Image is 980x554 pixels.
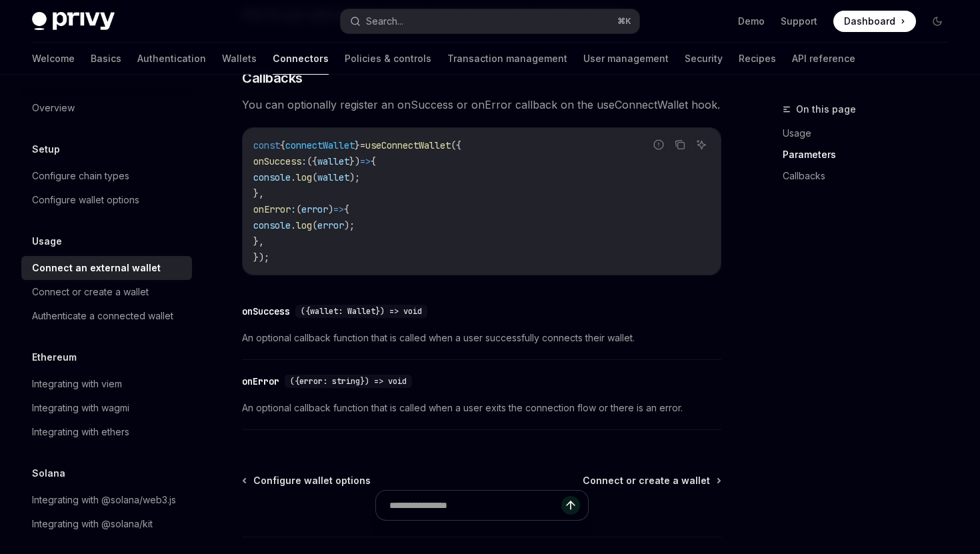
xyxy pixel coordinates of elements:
[301,155,307,167] span: :
[307,155,317,167] span: ({
[222,43,257,75] a: Wallets
[312,219,317,231] span: (
[693,136,710,153] button: Ask AI
[685,43,723,75] a: Security
[32,308,173,324] div: Authenticate a connected wallet
[32,400,129,416] div: Integrating with wagmi
[796,101,856,117] span: On this page
[781,15,817,28] a: Support
[296,219,312,231] span: log
[561,496,580,515] button: Send message
[296,203,301,215] span: (
[583,474,710,487] span: Connect or create a wallet
[242,95,721,114] span: You can optionally register an onSuccess or onError callback on the useConnectWallet hook.
[21,372,192,396] a: Integrating with viem
[833,11,916,32] a: Dashboard
[21,396,192,420] a: Integrating with wagmi
[280,139,285,151] span: {
[671,136,689,153] button: Copy the contents from the code block
[253,474,371,487] span: Configure wallet options
[285,139,355,151] span: connectWallet
[583,43,669,75] a: User management
[345,43,431,75] a: Policies & controls
[253,155,301,167] span: onSuccess
[91,43,121,75] a: Basics
[291,219,296,231] span: .
[32,492,176,508] div: Integrating with @solana/web3.js
[366,13,403,29] div: Search...
[242,305,290,318] div: onSuccess
[792,43,855,75] a: API reference
[333,203,344,215] span: =>
[21,164,192,188] a: Configure chain types
[243,474,371,487] a: Configure wallet options
[371,155,376,167] span: {
[32,100,75,116] div: Overview
[21,304,192,328] a: Authenticate a connected wallet
[32,192,139,208] div: Configure wallet options
[21,488,192,512] a: Integrating with @solana/web3.js
[355,139,360,151] span: }
[783,123,959,144] a: Usage
[32,349,77,365] h5: Ethereum
[32,376,122,392] div: Integrating with viem
[451,139,461,151] span: ({
[273,43,329,75] a: Connectors
[242,375,279,388] div: onError
[242,330,721,346] span: An optional callback function that is called when a user successfully connects their wallet.
[650,136,667,153] button: Report incorrect code
[360,155,371,167] span: =>
[312,171,317,183] span: (
[21,420,192,444] a: Integrating with ethers
[290,376,407,387] span: ({error: string}) => void
[253,187,264,199] span: },
[253,139,280,151] span: const
[344,219,355,231] span: );
[341,9,639,33] button: Search...⌘K
[738,15,765,28] a: Demo
[783,165,959,187] a: Callbacks
[301,203,328,215] span: error
[447,43,567,75] a: Transaction management
[783,144,959,165] a: Parameters
[253,235,264,247] span: },
[253,171,291,183] span: console
[317,219,344,231] span: error
[32,141,60,157] h5: Setup
[137,43,206,75] a: Authentication
[365,139,451,151] span: useConnectWallet
[253,203,291,215] span: onError
[317,155,349,167] span: wallet
[32,465,65,481] h5: Solana
[296,171,312,183] span: log
[242,400,721,416] span: An optional callback function that is called when a user exits the connection flow or there is an...
[844,15,895,28] span: Dashboard
[739,43,776,75] a: Recipes
[32,516,153,532] div: Integrating with @solana/kit
[360,139,365,151] span: =
[617,16,631,27] span: ⌘ K
[291,203,296,215] span: :
[21,188,192,212] a: Configure wallet options
[242,69,303,87] span: Callbacks
[927,11,948,32] button: Toggle dark mode
[32,43,75,75] a: Welcome
[32,284,149,300] div: Connect or create a wallet
[344,203,349,215] span: {
[21,256,192,280] a: Connect an external wallet
[349,155,360,167] span: })
[253,219,291,231] span: console
[301,306,422,317] span: ({wallet: Wallet}) => void
[583,474,720,487] a: Connect or create a wallet
[21,512,192,536] a: Integrating with @solana/kit
[32,168,129,184] div: Configure chain types
[328,203,333,215] span: )
[253,251,269,263] span: });
[317,171,349,183] span: wallet
[349,171,360,183] span: );
[291,171,296,183] span: .
[32,424,129,440] div: Integrating with ethers
[32,233,62,249] h5: Usage
[21,280,192,304] a: Connect or create a wallet
[32,260,161,276] div: Connect an external wallet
